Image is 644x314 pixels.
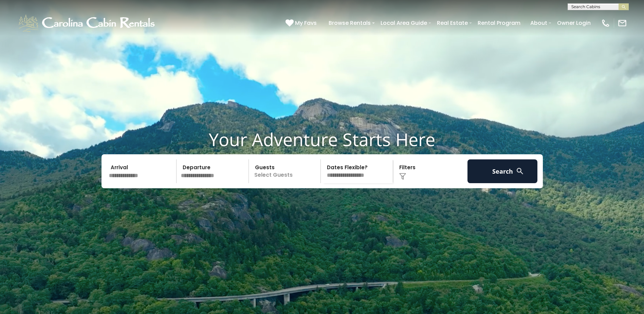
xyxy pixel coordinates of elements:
a: Rental Program [474,17,524,29]
button: Search [467,159,538,183]
img: search-regular-white.png [516,167,524,175]
img: White-1-1-2.png [17,13,158,33]
a: Owner Login [554,17,594,29]
p: Select Guests [251,159,321,183]
span: My Favs [295,19,317,27]
img: filter--v1.png [399,173,406,180]
a: About [527,17,551,29]
a: Local Area Guide [377,17,430,29]
h1: Your Adventure Starts Here [5,129,639,150]
img: phone-regular-white.png [601,18,610,28]
a: Real Estate [434,17,471,29]
img: mail-regular-white.png [618,18,627,28]
a: Browse Rentals [325,17,374,29]
a: My Favs [286,19,318,28]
